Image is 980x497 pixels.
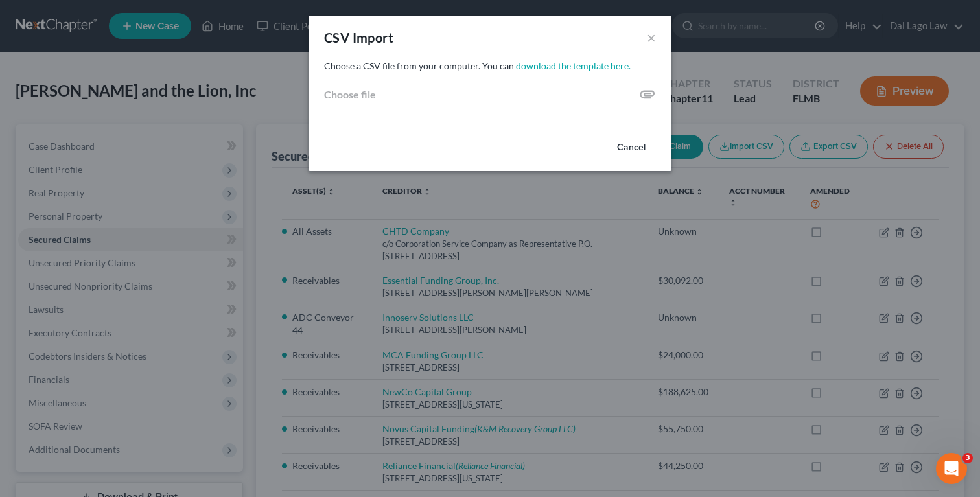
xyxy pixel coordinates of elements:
span: 3 [962,453,973,463]
a: download the template here. [516,60,631,71]
span: Choose a CSV file from your computer. You can [324,60,514,71]
button: Cancel [607,135,656,161]
span: CSV Import [324,30,393,45]
iframe: Intercom live chat [936,453,967,484]
button: × [647,30,656,45]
